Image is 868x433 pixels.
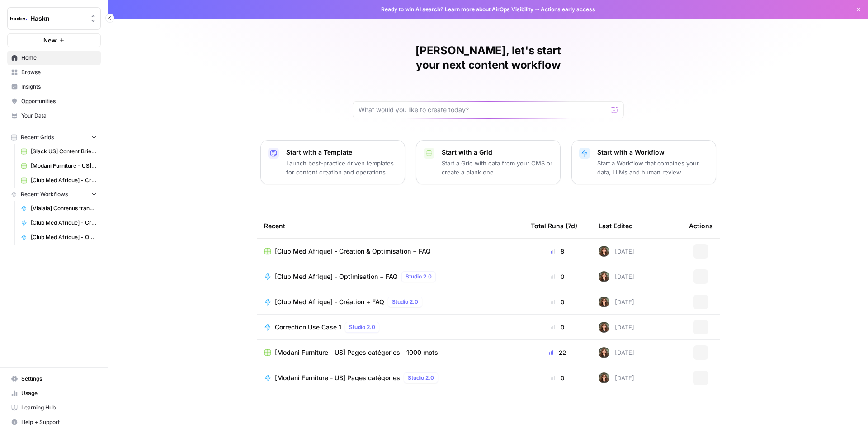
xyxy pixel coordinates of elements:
span: Studio 2.0 [406,273,432,281]
span: Usage [21,389,97,397]
p: Start with a Workflow [597,148,708,157]
div: Last Edited [599,213,633,238]
span: Correction Use Case 1 [275,323,341,332]
span: Ready to win AI search? about AirOps Visibility [381,5,533,14]
span: Browse [21,68,97,76]
span: Help + Support [21,418,97,426]
div: Actions [689,213,713,238]
span: Opportunities [21,97,97,105]
span: [Club Med Afrique] - Création & Optimisation + FAQ [31,176,97,184]
span: [Modani Furniture - US] Pages catégories - 1000 mots [275,348,438,357]
a: Learn more [445,6,475,13]
button: Start with a WorkflowStart a Workflow that combines your data, LLMs and human review [571,140,716,184]
button: Recent Workflows [7,188,101,201]
span: Studio 2.0 [392,298,418,306]
div: Recent [264,213,516,238]
div: [DATE] [599,322,634,333]
span: [Club Med Afrique] - Création & Optimisation + FAQ [275,247,431,256]
button: New [7,33,101,47]
img: wbc4lf7e8no3nva14b2bd9f41fnh [599,372,609,383]
span: Home [21,54,97,62]
a: [Slack US] Content Brief & Content Generation - Creation [17,144,101,159]
p: Start a Grid with data from your CMS or create a blank one [442,159,553,177]
a: [Modani Furniture - US] Pages catégories - 1000 mots [264,348,516,357]
input: What would you like to create today? [359,105,607,114]
button: Recent Grids [7,131,101,144]
p: Start with a Grid [442,148,553,157]
a: Correction Use Case 1Studio 2.0 [264,322,516,333]
div: 0 [531,297,584,306]
span: [Modani Furniture - US] Pages catégories [275,373,400,382]
button: Help + Support [7,415,101,429]
a: Your Data [7,108,101,123]
span: [Club Med Afrique] - Optimisation + FAQ [275,272,398,281]
button: Start with a GridStart a Grid with data from your CMS or create a blank one [416,140,561,184]
div: 0 [531,272,584,281]
p: Start a Workflow that combines your data, LLMs and human review [597,159,708,177]
div: 0 [531,373,584,382]
span: Settings [21,375,97,383]
img: wbc4lf7e8no3nva14b2bd9f41fnh [599,322,609,333]
span: Studio 2.0 [349,323,375,331]
span: Actions early access [541,5,595,14]
a: Usage [7,386,101,400]
div: [DATE] [599,297,634,307]
a: [Club Med Afrique] - Création & Optimisation + FAQ [17,173,101,188]
a: [Club Med Afrique] - Optimisation + FAQ [17,230,101,245]
a: Browse [7,65,101,80]
div: [DATE] [599,347,634,358]
p: Start with a Template [286,148,397,157]
span: Insights [21,83,97,91]
a: Home [7,51,101,65]
img: wbc4lf7e8no3nva14b2bd9f41fnh [599,246,609,257]
a: [Club Med Afrique] - Création & Optimisation + FAQ [264,247,516,256]
span: Learning Hub [21,404,97,412]
span: New [43,36,57,45]
a: Opportunities [7,94,101,108]
span: [Slack US] Content Brief & Content Generation - Creation [31,147,97,155]
div: 0 [531,323,584,332]
a: [Club Med Afrique] - Création + FAQStudio 2.0 [264,297,516,307]
img: wbc4lf7e8no3nva14b2bd9f41fnh [599,297,609,307]
a: Settings [7,372,101,386]
a: [Club Med Afrique] - Création + FAQ [17,216,101,230]
span: Your Data [21,112,97,120]
img: wbc4lf7e8no3nva14b2bd9f41fnh [599,271,609,282]
a: [Vialala] Contenus transactionnels [17,201,101,216]
span: [Club Med Afrique] - Création + FAQ [31,219,97,227]
span: Recent Grids [21,133,54,141]
img: Haskn Logo [10,10,27,27]
div: 8 [531,247,584,256]
span: [Club Med Afrique] - Création + FAQ [275,297,384,306]
a: Learning Hub [7,400,101,415]
span: Recent Workflows [21,190,68,198]
div: [DATE] [599,372,634,383]
div: [DATE] [599,246,634,257]
div: Total Runs (7d) [531,213,577,238]
span: [Club Med Afrique] - Optimisation + FAQ [31,233,97,241]
button: Start with a TemplateLaunch best-practice driven templates for content creation and operations [260,140,405,184]
span: [Modani Furniture - US] Pages catégories - 1000 mots [31,162,97,170]
a: [Modani Furniture - US] Pages catégoriesStudio 2.0 [264,372,516,383]
div: [DATE] [599,271,634,282]
p: Launch best-practice driven templates for content creation and operations [286,159,397,177]
h1: [PERSON_NAME], let's start your next content workflow [353,43,624,72]
div: 22 [531,348,584,357]
span: Studio 2.0 [408,374,434,382]
a: [Modani Furniture - US] Pages catégories - 1000 mots [17,159,101,173]
button: Workspace: Haskn [7,7,101,30]
span: Haskn [30,14,85,23]
span: [Vialala] Contenus transactionnels [31,204,97,212]
img: wbc4lf7e8no3nva14b2bd9f41fnh [599,347,609,358]
a: Insights [7,80,101,94]
a: [Club Med Afrique] - Optimisation + FAQStudio 2.0 [264,271,516,282]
